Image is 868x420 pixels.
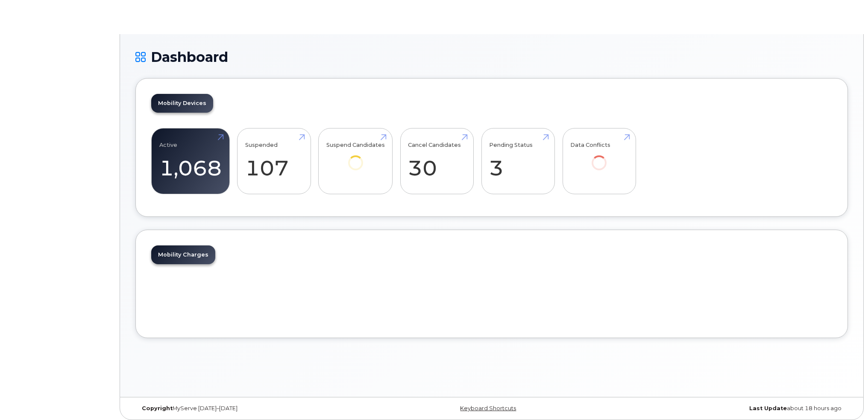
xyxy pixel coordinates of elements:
div: about 18 hours ago [610,405,848,412]
a: Data Conflicts [570,133,628,182]
strong: Last Update [749,405,787,411]
a: Suspended 107 [245,133,303,190]
a: Suspend Candidates [326,133,385,182]
a: Active 1,068 [159,133,222,190]
a: Mobility Devices [151,94,213,113]
a: Pending Status 3 [489,133,547,190]
a: Cancel Candidates 30 [408,133,466,190]
a: Mobility Charges [151,245,215,264]
strong: Copyright [142,405,173,411]
h1: Dashboard [135,50,848,64]
div: MyServe [DATE]–[DATE] [135,405,373,412]
a: Keyboard Shortcuts [460,405,516,411]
